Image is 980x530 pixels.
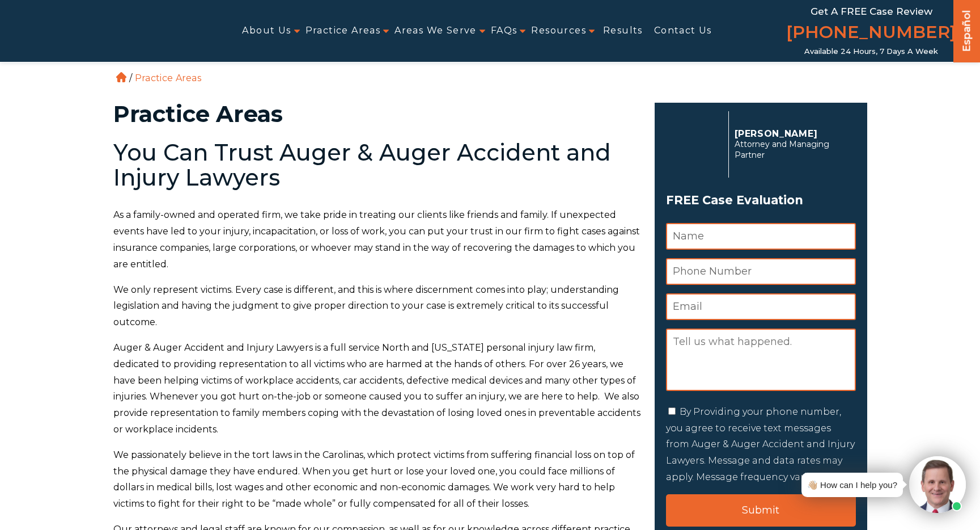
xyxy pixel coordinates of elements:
[804,47,938,56] span: Available 24 Hours, 7 Days a Week
[113,103,641,125] h1: Practice Areas
[113,447,641,512] p: We passionately believe in the tort laws in the Carolinas, which protect victims from suffering f...
[666,116,723,173] img: Herbert Auger
[394,18,477,44] a: Areas We Serve
[786,20,956,47] a: [PHONE_NUMBER]
[654,18,712,44] a: Contact Us
[807,477,897,493] div: 👋🏼 How can I help you?
[113,284,619,328] span: We only represent victims. Every case is different, and this is where discernment comes into play...
[113,340,641,438] p: Auger & Auger Accident and Injury Lawyers is a full service North and [US_STATE] personal injury ...
[116,72,126,82] a: Home
[666,494,856,527] input: Submit
[666,223,856,250] input: Name
[113,209,640,269] span: As a family-owned and operated firm, we take pride in treating our clients like friends and famil...
[113,140,641,190] h2: You Can Trust Auger & Auger Accident and Injury Lawyers
[306,18,381,44] a: Practice Areas
[909,456,966,513] img: Intaker widget Avatar
[666,190,856,211] span: FREE Case Evaluation
[531,18,586,44] a: Resources
[666,406,855,482] label: By Providing your phone number, you agree to receive text messages from Auger & Auger Accident an...
[7,19,168,43] img: Auger & Auger Accident and Injury Lawyers Logo
[666,258,856,285] input: Phone Number
[603,18,643,44] a: Results
[132,73,204,83] li: Practice Areas
[811,6,932,17] span: Get a FREE Case Review
[735,139,850,161] span: Attorney and Managing Partner
[666,293,856,320] input: Email
[491,18,517,44] a: FAQs
[242,18,291,44] a: About Us
[735,128,850,139] p: [PERSON_NAME]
